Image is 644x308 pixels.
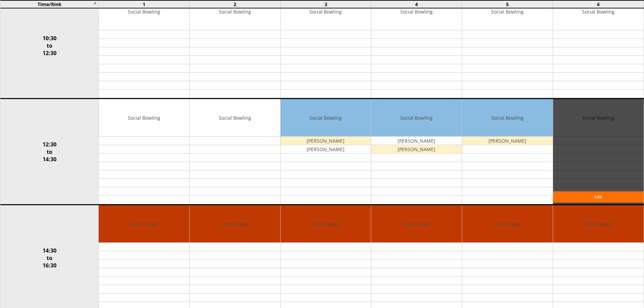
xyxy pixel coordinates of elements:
a: Edit [553,191,644,203]
td: Social Bowling [462,99,553,137]
td: [PERSON_NAME] [462,137,553,145]
td: [PERSON_NAME] [371,137,462,145]
td: [PERSON_NAME] [281,137,371,145]
td: 2 [189,0,280,8]
td: 1 [99,0,190,8]
td: [PERSON_NAME] [281,145,371,153]
td: 6 [553,0,644,8]
td: Social Bowling [99,99,189,137]
td: Club Closed [99,205,189,243]
td: Club Closed [190,205,280,243]
td: Social Bowling [190,99,280,137]
td: [PERSON_NAME] [371,145,462,153]
td: Club Closed [281,205,371,243]
td: 3 [280,0,371,8]
td: Club Closed [553,205,644,243]
td: Social Bowling [281,99,371,137]
td: Time/Rink [0,0,99,8]
td: 5 [462,0,553,8]
td: Social Bowling [371,99,462,137]
td: 12:30 to 14:30 [0,99,99,205]
td: Club Closed [371,205,462,243]
td: 4 [371,0,462,8]
td: Club Closed [462,205,553,243]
